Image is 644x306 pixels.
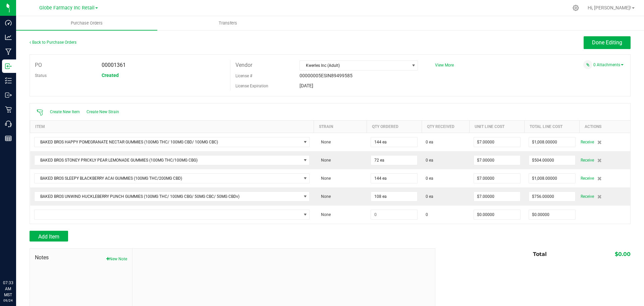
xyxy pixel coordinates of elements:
[35,174,301,183] span: BAKED BROS SLEEPY BLACKBERRY ACAI GUMMIES (100MG THC/200MG CBD)
[470,120,525,133] th: Unit Line Cost
[3,280,13,298] p: 07:33 AM MST
[371,192,417,201] input: 0 ea
[581,138,594,146] span: Receive
[62,20,112,26] span: Purchase Orders
[35,192,301,201] span: BAKED BROS UNWIND HUCKLEBERRY PUNCH GUMMIES (100MG THC/ 100MG CBG/ 50MG CBC/ 50MG CBDv)
[5,19,12,26] inline-svg: Dashboard
[39,5,95,11] span: Globe Farmacy Inc Retail
[422,120,470,133] th: Qty Received
[367,120,422,133] th: Qty Ordered
[35,71,47,81] label: Status
[581,174,594,182] span: Receive
[318,212,331,217] span: None
[580,120,630,133] th: Actions
[318,140,331,144] span: None
[529,174,575,183] input: $0.00000
[157,16,299,30] a: Transfers
[5,106,12,113] inline-svg: Retail
[35,137,301,147] span: BAKED BROS HAPPY POMEGRANATE NECTAR GUMMIES (100MG THC/ 100MG CBD/ 100MG CBC)
[50,110,80,114] span: Create New Item
[210,20,246,26] span: Transfers
[7,252,27,272] iframe: Resource center
[300,83,313,88] span: [DATE]
[300,61,409,70] span: Kwerles Inc (Adult)
[426,139,433,145] span: 0 ea
[588,5,631,10] span: Hi, [PERSON_NAME]!
[529,137,575,147] input: $0.00000
[371,174,417,183] input: 0 ea
[581,156,594,164] span: Receive
[314,120,367,133] th: Strain
[581,192,594,201] span: Receive
[474,174,520,183] input: $0.00000
[318,194,331,199] span: None
[34,173,310,183] span: NO DATA FOUND
[34,137,310,147] span: NO DATA FOUND
[5,48,12,55] inline-svg: Manufacturing
[318,176,331,181] span: None
[583,60,592,69] span: Attach a document
[615,251,631,257] span: $0.00
[30,40,76,45] a: Back to Purchase Orders
[529,210,575,219] input: $0.00000
[318,158,331,163] span: None
[474,210,520,219] input: $0.00000
[35,60,42,70] label: PO
[16,16,157,30] a: Purchase Orders
[300,73,353,78] span: 00000005ESIN89499585
[3,298,13,303] p: 09/24
[5,135,12,142] inline-svg: Reports
[102,62,126,68] span: 00001361
[102,73,119,78] span: Created
[34,155,310,165] span: NO DATA FOUND
[474,137,520,147] input: $0.00000
[38,233,59,240] span: Add Item
[435,63,454,68] a: View More
[235,60,252,70] label: Vendor
[426,157,433,163] span: 0 ea
[529,156,575,165] input: $0.00000
[35,156,301,165] span: BAKED BROS STONEY PRICKLY PEAR LEMONADE GUMMIES (100MG THC/100MG CBG)
[34,210,310,220] span: NO DATA FOUND
[5,34,12,41] inline-svg: Analytics
[426,193,433,200] span: 0 ea
[106,256,127,262] button: New Note
[30,120,314,133] th: Item
[426,175,433,181] span: 0 ea
[235,71,252,81] label: License #
[474,192,520,201] input: $0.00000
[592,39,622,46] span: Done Editing
[371,137,417,147] input: 0 ea
[371,156,417,165] input: 0 ea
[584,36,631,49] button: Done Editing
[371,210,417,219] input: 0
[34,191,310,202] span: NO DATA FOUND
[426,212,428,218] span: 0
[529,192,575,201] input: $0.00000
[5,63,12,70] inline-svg: Inbound
[87,110,119,114] span: Create New Strain
[5,121,12,127] inline-svg: Call Center
[525,120,580,133] th: Total Line Cost
[30,231,68,242] button: Add Item
[5,77,12,84] inline-svg: Inventory
[593,62,624,67] a: 0 Attachments
[572,5,580,11] div: Manage settings
[533,251,547,257] span: Total
[474,156,520,165] input: $0.00000
[37,109,43,116] span: Scan packages to receive
[5,92,12,98] inline-svg: Outbound
[35,254,127,262] span: Notes
[235,83,268,89] label: License Expiration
